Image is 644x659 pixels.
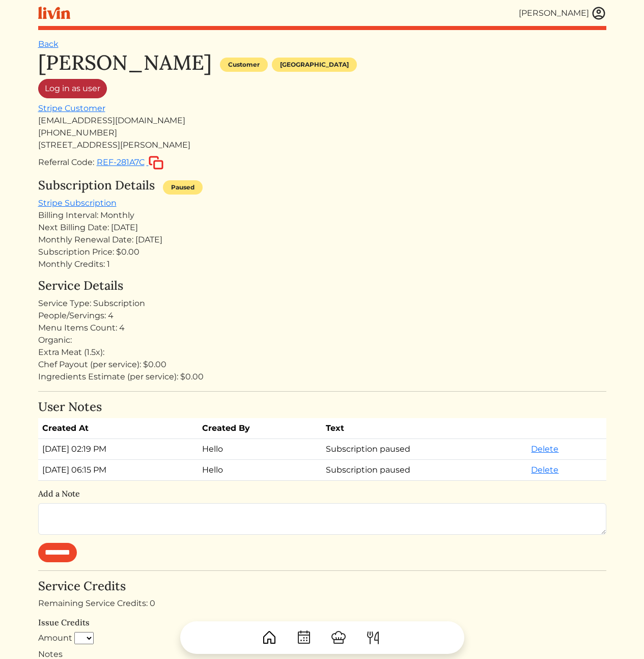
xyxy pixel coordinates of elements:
span: REF-281A7C [97,157,145,167]
div: Extra Meat (1.5x): [38,346,606,359]
img: ChefHat-a374fb509e4f37eb0702ca99f5f64f3b6956810f32a249b33092029f8484b388.svg [330,629,347,646]
span: Referral Code: [38,157,94,167]
img: CalendarDots-5bcf9d9080389f2a281d69619e1c85352834be518fbc73d9501aef674afc0d57.svg [296,629,312,646]
div: [STREET_ADDRESS][PERSON_NAME] [38,139,606,151]
div: [PHONE_NUMBER] [38,127,606,139]
h4: User Notes [38,400,606,415]
a: Delete [531,444,558,454]
img: ForkKnife-55491504ffdb50bab0c1e09e7649658475375261d09fd45db06cec23bce548bf.svg [365,629,381,646]
div: Organic: [38,334,606,346]
div: [GEOGRAPHIC_DATA] [272,58,357,72]
div: Remaining Service Credits: 0 [38,597,606,610]
th: Created At [38,418,198,439]
div: Service Type: Subscription [38,297,606,310]
div: Subscription Price: $0.00 [38,246,606,258]
img: copy-c88c4d5ff2289bbd861d3078f624592c1430c12286b036973db34a3c10e19d95.svg [149,156,163,170]
h4: Subscription Details [38,178,155,193]
img: user_account-e6e16d2ec92f44fc35f99ef0dc9cddf60790bfa021a6ecb1c896eb5d2907b31c.svg [591,6,606,21]
div: Customer [220,58,268,72]
a: Stripe Customer [38,103,105,113]
td: [DATE] 02:19 PM [38,439,198,460]
a: Back [38,39,59,49]
div: [PERSON_NAME] [519,7,589,19]
div: Chef Payout (per service): $0.00 [38,359,606,371]
td: Hello [198,460,322,481]
img: livin-logo-a0d97d1a881af30f6274990eb6222085a2533c92bbd1e4f22c21b4f0d0e3210c.svg [38,7,70,19]
h4: Service Credits [38,579,606,594]
a: Delete [531,465,558,475]
div: Menu Items Count: 4 [38,322,606,334]
h4: Service Details [38,279,606,293]
th: Text [322,418,527,439]
td: [DATE] 06:15 PM [38,460,198,481]
img: House-9bf13187bcbb5817f509fe5e7408150f90897510c4275e13d0d5fca38e0b5951.svg [261,629,277,646]
td: Subscription paused [322,439,527,460]
div: Monthly Credits: 1 [38,258,606,270]
div: People/Servings: 4 [38,310,606,322]
h1: [PERSON_NAME] [38,50,212,75]
h6: Add a Note [38,489,606,499]
div: Next Billing Date: [DATE] [38,222,606,234]
td: Subscription paused [322,460,527,481]
div: Paused [163,180,203,195]
a: Log in as user [38,79,107,98]
div: Ingredients Estimate (per service): $0.00 [38,371,606,383]
td: Hello [198,439,322,460]
div: [EMAIL_ADDRESS][DOMAIN_NAME] [38,115,606,127]
div: Monthly Renewal Date: [DATE] [38,234,606,246]
a: Stripe Subscription [38,198,117,208]
button: REF-281A7C [96,155,164,170]
div: Billing Interval: Monthly [38,209,606,222]
th: Created By [198,418,322,439]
